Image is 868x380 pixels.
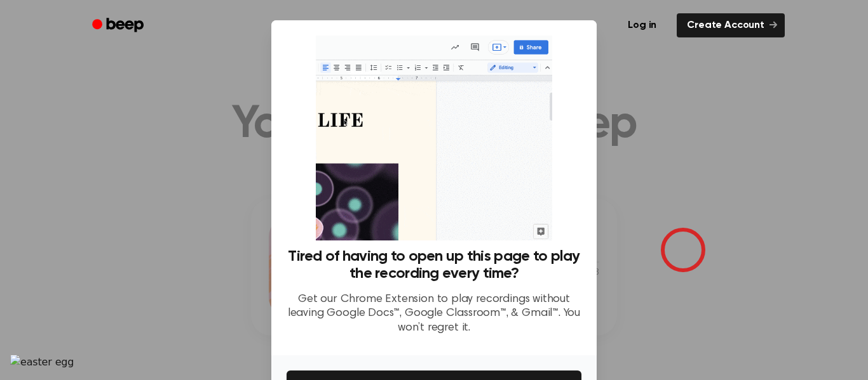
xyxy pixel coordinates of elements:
[287,248,581,282] h3: Tired of having to open up this page to play the recording every time?
[677,13,785,37] a: Create Account
[615,11,669,40] a: Log in
[316,36,552,240] img: Beep extension in action
[10,355,74,370] img: easter egg
[287,292,581,336] p: Get our Chrome Extension to play recordings without leaving Google Docs™, Google Classroom™, & Gm...
[83,13,155,38] a: Beep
